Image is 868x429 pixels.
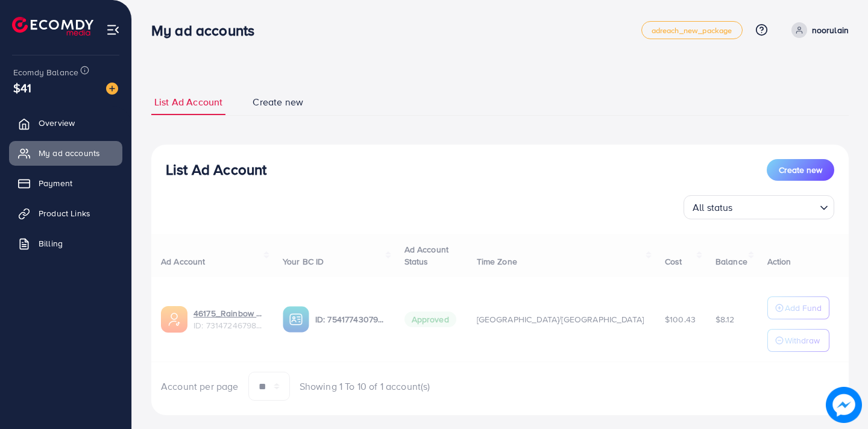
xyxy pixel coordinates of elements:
img: image [106,83,118,95]
span: Overview [39,117,75,129]
img: image [826,387,862,423]
span: Create new [253,95,303,109]
a: adreach_new_package [641,21,743,39]
a: noorulain [787,22,849,38]
span: Billing [39,237,63,249]
img: menu [106,23,120,37]
span: Product Links [39,207,90,219]
span: Ecomdy Balance [13,66,78,78]
span: $41 [13,79,31,96]
h3: List Ad Account [166,161,266,178]
a: My ad accounts [9,141,122,165]
span: All status [690,199,735,216]
img: logo [12,17,93,36]
a: Billing [9,231,122,255]
span: My ad accounts [39,147,100,159]
p: noorulain [812,23,849,37]
a: Payment [9,171,122,195]
button: Create new [767,159,834,181]
div: Search for option [684,195,834,219]
span: Create new [779,164,822,176]
a: Overview [9,111,122,135]
span: List Ad Account [154,95,222,109]
h3: My ad accounts [151,22,264,39]
a: Product Links [9,201,122,225]
span: adreach_new_package [652,27,732,34]
span: Payment [39,177,72,189]
input: Search for option [737,196,815,216]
